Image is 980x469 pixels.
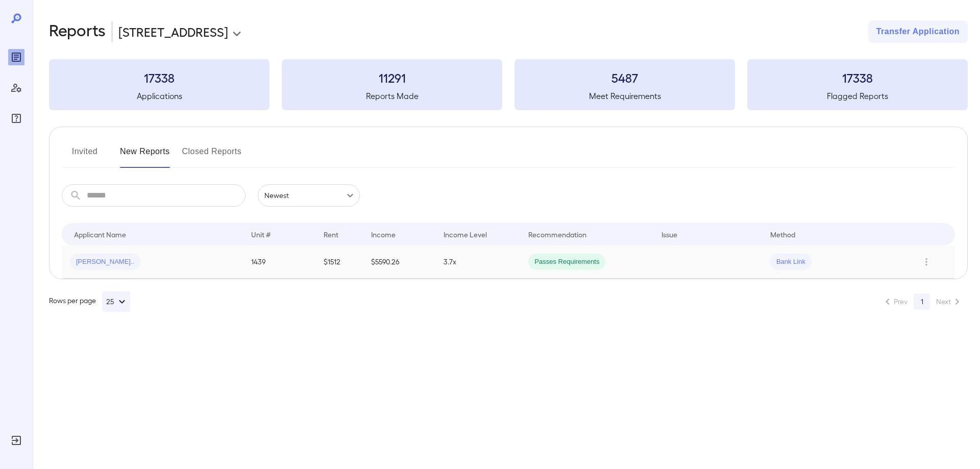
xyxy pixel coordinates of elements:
[914,293,930,310] button: page 1
[315,245,362,279] td: $1512
[770,257,812,267] span: Bank Link
[49,69,269,86] h3: 17338
[747,69,968,86] h3: 17338
[102,291,130,312] button: 25
[444,228,487,240] div: Income Level
[74,228,126,240] div: Applicant Name
[514,69,735,86] h3: 5487
[435,245,520,279] td: 3.7x
[877,293,968,310] nav: pagination navigation
[182,143,242,168] button: Closed Reports
[8,49,24,65] div: Reports
[118,23,228,40] p: [STREET_ADDRESS]
[62,143,108,168] button: Invited
[8,80,24,96] div: Manage Users
[918,254,935,270] button: Row Actions
[243,245,315,279] td: 1439
[282,69,502,86] h3: 11291
[528,228,586,240] div: Recommendation
[661,228,678,240] div: Issue
[120,143,170,168] button: New Reports
[747,90,968,102] h5: Flagged Reports
[70,257,140,267] span: [PERSON_NAME]..
[868,20,968,43] button: Transfer Application
[258,184,360,207] div: Newest
[514,90,735,102] h5: Meet Requirements
[8,432,24,449] div: Log Out
[251,228,271,240] div: Unit #
[528,257,605,267] span: Passes Requirements
[363,245,435,279] td: $5590.26
[770,228,795,240] div: Method
[282,90,502,102] h5: Reports Made
[8,110,24,127] div: FAQ
[49,59,968,110] summary: 17338Applications11291Reports Made5487Meet Requirements17338Flagged Reports
[49,20,106,43] h2: Reports
[49,90,269,102] h5: Applications
[371,228,396,240] div: Income
[324,228,340,240] div: Rent
[49,291,130,312] div: Rows per page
